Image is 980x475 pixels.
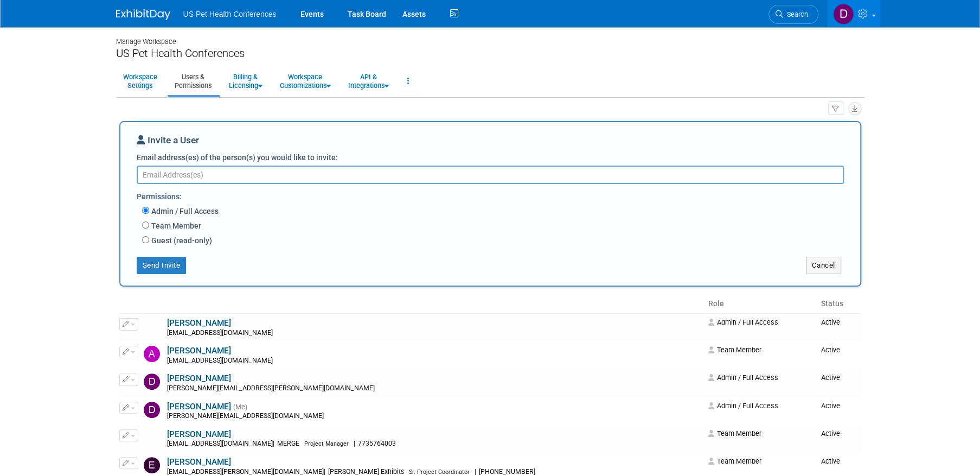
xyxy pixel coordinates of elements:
[708,318,778,326] span: Admin / Full Access
[708,373,778,382] span: Admin / Full Access
[183,10,277,18] span: US Pet Health Conferences
[821,373,840,382] span: Active
[167,357,702,365] div: [EMAIL_ADDRESS][DOMAIN_NAME]
[116,47,864,60] div: US Pet Health Conferences
[137,134,844,152] div: Invite a User
[149,220,201,231] label: Team Member
[222,68,270,94] a: Billing &Licensing
[833,4,854,24] img: Debra Smith
[304,440,349,447] span: Project Manager
[167,402,231,411] a: [PERSON_NAME]
[137,152,338,163] label: Email address(es) of the person(s) you would like to invite:
[149,206,219,217] label: Admin / Full Access
[821,402,840,410] span: Active
[821,457,840,465] span: Active
[167,373,231,383] a: [PERSON_NAME]
[355,440,399,447] span: 7735764003
[116,27,864,47] div: Manage Workspace
[821,318,840,326] span: Active
[167,429,231,439] a: [PERSON_NAME]
[233,403,247,411] span: (Me)
[137,187,852,205] div: Permissions:
[708,402,778,410] span: Admin / Full Access
[783,10,808,18] span: Search
[704,295,817,313] th: Role
[167,457,231,467] a: [PERSON_NAME]
[167,318,231,328] a: [PERSON_NAME]
[144,429,160,446] img: Eric Rodriguez
[821,429,840,438] span: Active
[144,318,160,334] img: Adriana Zardus
[274,440,303,447] span: MERGE
[168,68,219,94] a: Users &Permissions
[144,457,160,473] img: Erika Plata
[708,346,761,354] span: Team Member
[116,68,164,94] a: WorkspaceSettings
[273,68,338,94] a: WorkspaceCustomizations
[806,257,841,274] button: Cancel
[341,68,396,94] a: API &Integrations
[137,257,187,274] button: Send Invite
[144,346,160,362] img: Ashley Pierre-Louis
[768,5,818,24] a: Search
[167,329,702,338] div: [EMAIL_ADDRESS][DOMAIN_NAME]
[817,295,861,313] th: Status
[273,440,274,447] span: |
[144,402,160,418] img: Debra Smith
[167,384,702,393] div: [PERSON_NAME][EMAIL_ADDRESS][PERSON_NAME][DOMAIN_NAME]
[167,412,702,421] div: [PERSON_NAME][EMAIL_ADDRESS][DOMAIN_NAME]
[708,429,761,438] span: Team Member
[144,373,160,390] img: David Gosche
[821,346,840,354] span: Active
[167,346,231,356] a: [PERSON_NAME]
[149,235,212,246] label: Guest (read-only)
[167,440,702,448] div: [EMAIL_ADDRESS][DOMAIN_NAME]
[116,9,170,20] img: ExhibitDay
[354,440,355,447] span: |
[708,457,761,465] span: Team Member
